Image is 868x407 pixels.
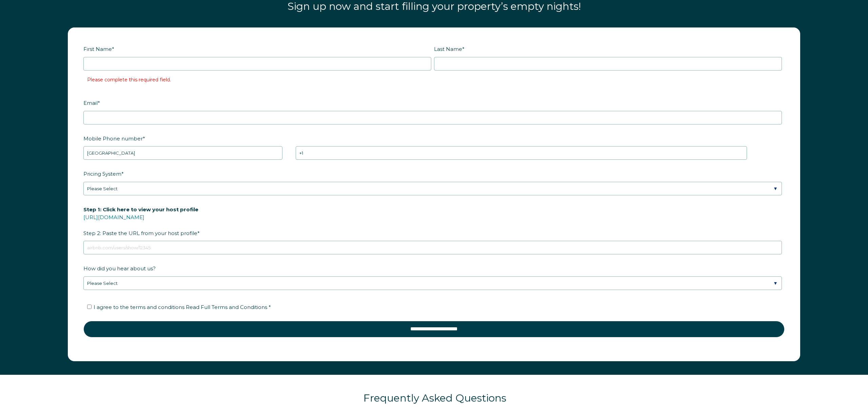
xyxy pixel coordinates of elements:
[83,204,198,215] span: Step 1: Click here to view your host profile
[434,44,462,54] span: Last Name
[87,305,92,309] input: I agree to the terms and conditions Read Full Terms and Conditions *
[83,204,198,238] span: Step 2: Paste the URL from your host profile
[87,77,171,83] label: Please complete this required field.
[83,241,782,254] input: airbnb.com/users/show/12345
[363,392,506,404] span: Frequently Asked Questions
[83,133,143,144] span: Mobile Phone number
[83,44,112,54] span: First Name
[83,263,156,274] span: How did you hear about us?
[83,98,98,108] span: Email
[83,169,121,179] span: Pricing System
[94,304,271,310] span: I agree to the terms and conditions
[184,304,269,310] a: Read Full Terms and Conditions
[186,304,267,310] span: Read Full Terms and Conditions
[83,214,144,220] a: [URL][DOMAIN_NAME]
